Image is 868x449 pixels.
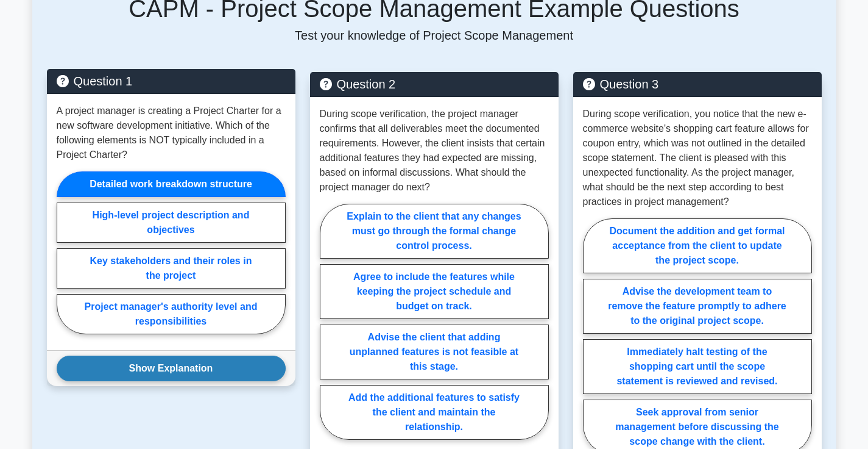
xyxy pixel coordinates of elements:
h5: Question 3 [583,77,812,92]
p: Test your knowledge of Project Scope Management [47,28,822,43]
label: Explain to the client that any changes must go through the formal change control process. [320,204,549,259]
label: Detailed work breakdown structure [57,171,286,197]
label: Immediately halt testing of the shopping cart until the scope statement is reviewed and revised. [583,339,812,394]
label: Advise the client that adding unplanned features is not feasible at this stage. [320,325,549,379]
label: Advise the development team to remove the feature promptly to adhere to the original project scope. [583,279,812,334]
label: Project manager's authority level and responsibilities [57,294,286,334]
h5: Question 2 [320,77,549,92]
label: High-level project description and objectives [57,203,286,243]
p: During scope verification, the project manager confirms that all deliverables meet the documented... [320,107,549,195]
label: Agree to include the features while keeping the project schedule and budget on track. [320,264,549,319]
button: Show Explanation [57,356,286,381]
label: Key stakeholders and their roles in the project [57,248,286,289]
p: A project manager is creating a Project Charter for a new software development initiative. Which ... [57,104,286,162]
p: During scope verification, you notice that the new e-commerce website's shopping cart feature all... [583,107,812,209]
h5: Question 1 [57,74,286,88]
label: Document the addition and get formal acceptance from the client to update the project scope. [583,218,812,273]
label: Add the additional features to satisfy the client and maintain the relationship. [320,385,549,440]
